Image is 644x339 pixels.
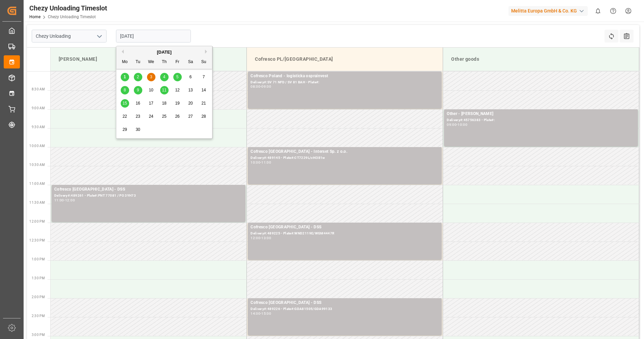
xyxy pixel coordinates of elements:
[201,101,206,106] span: 21
[121,112,129,121] div: Choose Monday, September 22nd, 2025
[173,58,182,66] div: Fr
[175,114,179,119] span: 26
[124,88,126,92] span: 8
[124,75,126,79] span: 1
[147,58,155,66] div: We
[261,161,271,164] div: 11:00
[160,58,169,66] div: Th
[448,53,634,65] div: Other goods
[147,99,155,108] div: Choose Wednesday, September 17th, 2025
[200,73,208,81] div: Choose Sunday, September 7th, 2025
[29,3,107,13] div: Chezy Unloading Timeslot
[147,112,155,121] div: Choose Wednesday, September 24th, 2025
[32,87,45,91] span: 8:30 AM
[186,58,195,66] div: Sa
[251,85,260,88] div: 08:00
[176,75,179,79] span: 5
[29,220,45,223] span: 12:00 PM
[260,312,261,315] div: -
[205,50,209,54] button: Next Month
[116,49,212,56] div: [DATE]
[134,112,142,121] div: Choose Tuesday, September 23rd, 2025
[251,236,260,239] div: 12:00
[122,114,127,119] span: 22
[149,114,153,119] span: 24
[251,161,260,164] div: 10:00
[122,101,127,106] span: 15
[173,99,182,108] div: Choose Friday, September 19th, 2025
[32,125,45,129] span: 9:30 AM
[136,127,140,132] span: 30
[186,73,195,81] div: Choose Saturday, September 6th, 2025
[203,75,205,79] span: 7
[32,314,45,318] span: 2:30 PM
[137,88,139,92] span: 9
[251,73,439,80] div: Cofresco Poland - logisticka osprainvest
[163,75,166,79] span: 4
[32,333,45,337] span: 3:00 PM
[251,231,439,236] div: Delivery#:489225 - Plate#:WND2119E/WGM4447R
[251,300,439,306] div: Cofresco [GEOGRAPHIC_DATA] - DSS
[251,155,439,161] div: Delivery#:489145 - Plate#:CT7229L/ct4381w
[29,182,45,186] span: 11:00 AM
[32,106,45,110] span: 9:00 AM
[261,312,271,315] div: 15:00
[173,86,182,94] div: Choose Friday, September 12th, 2025
[200,86,208,94] div: Choose Sunday, September 14th, 2025
[149,88,153,92] span: 10
[160,73,169,81] div: Choose Thursday, September 4th, 2025
[251,148,439,155] div: Cofresco [GEOGRAPHIC_DATA] - Interset Sp. z o.o.
[54,199,64,202] div: 11:00
[261,85,271,88] div: 09:00
[189,75,192,79] span: 6
[160,112,169,121] div: Choose Thursday, September 25th, 2025
[447,111,635,117] div: Other - [PERSON_NAME]
[162,114,166,119] span: 25
[173,112,182,121] div: Choose Friday, September 26th, 2025
[188,101,193,106] span: 20
[121,86,129,94] div: Choose Monday, September 8th, 2025
[54,193,243,199] div: Delivery#:489261 - Plate#:PNT 77081 / PO 3YH73
[29,163,45,167] span: 10:30 AM
[458,123,467,126] div: 10:00
[175,88,179,92] span: 12
[162,101,166,106] span: 18
[136,114,140,119] span: 23
[149,101,153,106] span: 17
[134,86,142,94] div: Choose Tuesday, September 9th, 2025
[121,125,129,134] div: Choose Monday, September 29th, 2025
[186,86,195,94] div: Choose Saturday, September 13th, 2025
[251,224,439,231] div: Cofresco [GEOGRAPHIC_DATA] - DSS
[606,3,621,19] button: Help Center
[121,73,129,81] div: Choose Monday, September 1st, 2025
[508,4,590,17] button: Melitta Europa GmbH & Co. KG
[121,99,129,108] div: Choose Monday, September 15th, 2025
[32,30,107,43] input: Type to search/select
[160,86,169,94] div: Choose Thursday, September 11th, 2025
[251,312,260,315] div: 14:00
[457,123,458,126] div: -
[121,58,129,66] div: Mo
[136,101,140,106] span: 16
[260,161,261,164] div: -
[200,112,208,121] div: Choose Sunday, September 28th, 2025
[134,73,142,81] div: Choose Tuesday, September 2nd, 2025
[32,276,45,280] span: 1:30 PM
[188,114,193,119] span: 27
[116,30,191,43] input: DD.MM.YYYY
[186,99,195,108] div: Choose Saturday, September 20th, 2025
[32,257,45,261] span: 1:00 PM
[118,70,210,136] div: month 2025-09
[137,75,139,79] span: 2
[64,199,65,202] div: -
[29,201,45,204] span: 11:30 AM
[260,85,261,88] div: -
[186,112,195,121] div: Choose Saturday, September 27th, 2025
[134,125,142,134] div: Choose Tuesday, September 30th, 2025
[590,3,606,19] button: show 0 new notifications
[201,114,206,119] span: 28
[447,123,457,126] div: 09:00
[173,73,182,81] div: Choose Friday, September 5th, 2025
[120,50,124,54] button: Previous Month
[252,53,437,65] div: Cofresco PL/[GEOGRAPHIC_DATA]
